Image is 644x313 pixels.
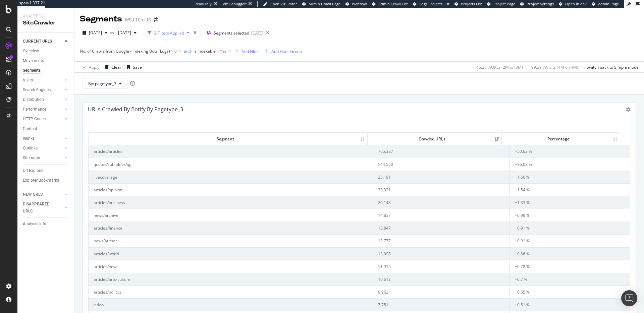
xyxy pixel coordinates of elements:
[23,167,69,174] a: Url Explorer
[204,27,263,38] button: Segments selected[DATE]
[510,234,630,247] td: +0.91 %
[487,1,515,7] a: Project Page
[510,209,630,222] td: +0.98 %
[23,145,38,152] div: Outlinks
[251,30,263,36] div: [DATE]
[115,30,131,36] span: 2025 Mar. 22nd
[23,19,69,27] div: SiteCrawler
[419,1,449,6] span: Logs Projects List
[89,273,373,286] td: articles/arts-culture
[23,201,57,215] div: DISAPPEARED URLS
[23,106,46,113] div: Performance
[23,221,69,228] a: Analysis Info
[23,67,69,74] a: Segments
[531,64,578,70] div: 99.29 % Visits ( 4M on 4M )
[23,57,69,64] a: Movements
[23,13,69,19] div: Analytics
[373,196,509,209] td: 20,148
[89,209,373,222] td: news/archive
[89,64,99,70] div: Apply
[195,1,213,7] div: ReadOnly:
[115,27,139,38] button: [DATE]
[23,125,69,132] a: Content
[23,145,63,152] a: Outlinks
[309,1,340,6] span: Admin Crawl Page
[23,201,63,215] a: DISAPPEARED URLS
[89,158,373,171] td: quotes/subfolder/qp
[89,183,373,196] td: articles/opinion
[476,64,523,70] div: 46.28 % URLs ( 2M on 3M )
[111,64,121,70] div: Clear
[510,158,630,171] td: +36.02 %
[125,16,151,23] div: WSJ 10m JS
[23,116,63,123] a: HTTP Codes
[23,116,46,123] div: HTTP Codes
[510,260,630,273] td: +0.78 %
[133,64,142,70] div: Save
[23,177,59,184] div: Explorer Bookmarks
[510,171,630,183] td: +1.66 %
[368,133,502,145] th: Crawled URLs: activate to sort column ascending
[89,234,373,247] td: news/author
[373,171,509,183] td: 25,191
[23,177,69,184] a: Explorer Bookmarks
[23,38,52,45] div: CURRENT URLS
[345,1,367,7] a: Webflow
[89,286,373,298] td: articles/politics
[23,96,63,103] a: Distribution
[89,298,373,311] td: video
[559,1,587,7] a: Open in dev
[89,171,373,183] td: livecoverage
[23,77,33,84] div: Visits
[373,247,509,260] td: 13,098
[510,196,630,209] td: +1.33 %
[23,57,44,64] div: Movements
[23,67,41,74] div: Segments
[124,62,142,72] button: Save
[23,96,44,103] div: Distribution
[83,78,127,89] button: By: pagetype_3
[626,107,631,112] i: Options
[80,13,122,25] div: Segments
[174,47,177,56] span: 0
[232,47,259,55] button: Add Filter
[88,105,183,114] h4: URLs Crawled By Botify By pagetype_3
[192,29,198,36] div: times
[23,77,63,84] a: Visits
[23,48,39,55] div: Overview
[171,48,173,54] span: >
[373,260,509,273] td: 11,915
[510,222,630,234] td: +0.91 %
[80,62,99,72] button: Apply
[23,125,37,132] div: Content
[592,1,619,7] a: Admin Page
[373,183,509,196] td: 23,321
[220,47,227,56] span: Yes
[510,183,630,196] td: +1.54 %
[184,48,191,54] div: and
[89,247,373,260] td: articles/world
[510,145,630,158] td: +50.63 %
[510,273,630,286] td: +0.7 %
[373,209,509,222] td: 14,837
[271,49,302,54] div: Add Filter Group
[23,38,63,45] a: CURRENT URLS
[80,27,110,38] button: [DATE]
[23,221,46,228] div: Analysis Info
[373,145,509,158] td: 765,337
[263,1,297,7] a: Open Viz Editor
[373,298,509,311] td: 7,751
[270,1,297,6] span: Open Viz Editor
[23,135,63,142] a: Inlinks
[23,86,51,93] div: Search Engines
[241,49,259,54] div: Add Filter
[110,30,115,36] span: vs
[145,27,192,38] button: 2 Filters Applied
[302,1,340,7] a: Admin Crawl Page
[23,167,44,174] div: Url Explorer
[373,158,509,171] td: 544,560
[262,47,302,55] button: Add Filter Group
[89,196,373,209] td: articles/business
[502,133,620,145] th: Percentage: activate to sort column ascending
[23,86,63,93] a: Search Engines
